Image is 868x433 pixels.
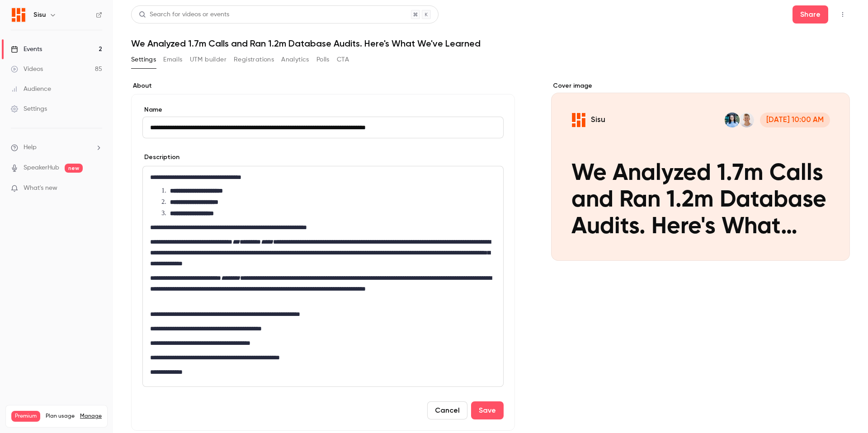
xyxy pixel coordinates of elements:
[24,143,37,152] span: Help
[24,184,57,193] span: What's new
[80,413,102,420] a: Manage
[11,8,26,22] img: Sisu
[11,45,42,54] div: Events
[471,401,504,419] button: Save
[142,166,504,387] section: description
[65,164,83,173] span: new
[33,10,46,19] h6: Sisu
[91,184,102,193] iframe: Noticeable Trigger
[24,163,59,173] a: SpeakerHub
[234,52,274,67] button: Registrations
[316,52,330,67] button: Polls
[337,52,349,67] button: CTA
[793,5,828,24] button: Share
[11,65,43,74] div: Videos
[551,81,850,90] label: Cover image
[131,52,156,67] button: Settings
[142,153,179,162] label: Description
[11,143,102,152] li: help-dropdown-opener
[143,166,503,386] div: editor
[131,81,515,90] label: About
[139,10,229,19] div: Search for videos or events
[142,105,504,114] label: Name
[11,104,47,113] div: Settings
[131,38,850,49] h1: We Analyzed 1.7m Calls and Ran 1.2m Database Audits. Here's What We've Learned
[11,411,40,422] span: Premium
[427,401,467,419] button: Cancel
[190,52,226,67] button: UTM builder
[11,85,51,94] div: Audience
[46,413,75,420] span: Plan usage
[551,81,850,261] section: Cover image
[281,52,309,67] button: Analytics
[163,52,182,67] button: Emails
